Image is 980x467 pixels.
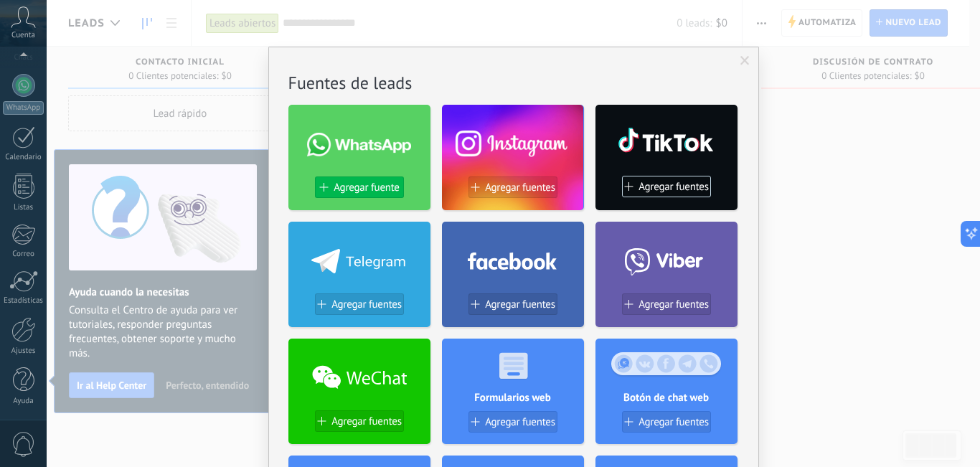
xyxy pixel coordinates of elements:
div: Ayuda [3,397,44,406]
span: Agregar fuentes [639,181,709,193]
span: Agregar fuentes [331,298,402,311]
button: Agregar fuentes [622,411,711,433]
span: Agregar fuentes [639,416,709,428]
span: Cuenta [11,31,35,40]
div: Calendario [3,153,44,162]
button: Agregar fuentes [315,293,404,315]
button: Agregar fuentes [468,411,557,433]
span: Agregar fuentes [485,298,555,311]
div: WhatsApp [3,101,44,115]
span: Agregar fuentes [485,416,555,428]
div: Listas [3,203,44,212]
span: Agregar fuentes [639,298,709,311]
div: Ajustes [3,346,44,356]
button: Agregar fuentes [622,293,711,315]
div: Correo [3,250,44,259]
div: Estadísticas [3,296,44,306]
button: Agregar fuente [315,176,404,198]
button: Agregar fuentes [468,176,557,198]
span: Agregar fuente [334,181,399,194]
h4: Botón de chat web [595,391,738,405]
span: Agregar fuentes [485,181,555,194]
button: Agregar fuentes [315,410,404,432]
button: Agregar fuentes [622,176,711,197]
button: Agregar fuentes [468,293,557,315]
h2: Fuentes de leads [288,72,739,94]
h4: Formularios web [442,391,584,405]
span: Agregar fuentes [331,415,402,428]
